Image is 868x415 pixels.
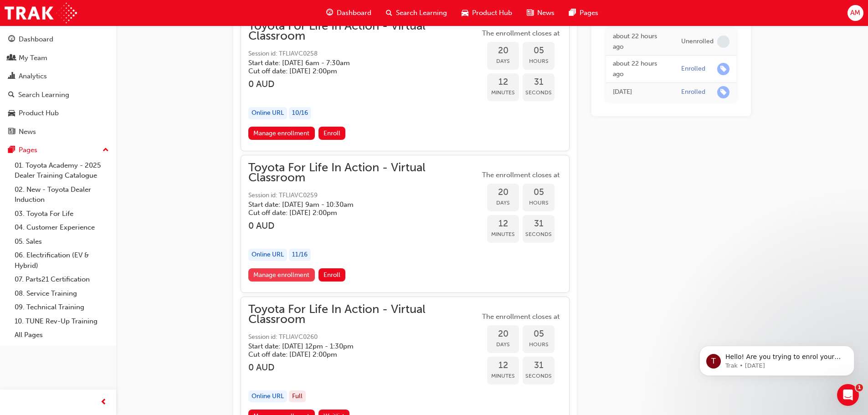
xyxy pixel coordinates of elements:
[248,362,480,373] h3: 0 AUD
[11,248,113,272] a: 06. Electrification (EV & Hybrid)
[686,327,868,390] iframe: Intercom notifications message
[4,50,113,67] a: My Team
[8,54,15,62] span: people-icon
[4,87,113,103] a: Search Learning
[487,187,519,198] span: 20
[487,219,519,229] span: 12
[523,187,555,198] span: 05
[8,146,15,154] span: pages-icon
[5,3,77,23] a: Trak
[396,8,447,18] span: Search Learning
[4,31,113,48] a: Dashboard
[11,272,113,287] a: 07. Parts21 Certification
[681,37,714,46] div: Unenrolled
[454,4,519,22] a: car-iconProduct Hub
[248,249,287,261] div: Online URL
[487,87,519,98] span: Minutes
[326,7,333,19] span: guage-icon
[487,360,519,371] span: 12
[472,8,512,18] span: Product Hub
[523,56,555,67] span: Hours
[248,220,480,231] h3: 0 AUD
[11,235,113,249] a: 05. Sales
[248,304,480,325] span: Toyota For Life In Action - Virtual Classroom
[4,123,113,140] a: News
[248,200,465,209] h5: Start date: [DATE] 9am - 10:30am
[523,360,555,371] span: 31
[4,142,113,159] button: Pages
[613,87,668,97] div: Thu Jul 31 2025 12:04:45 GMT+0800 (Australian Western Standard Time)
[248,107,287,119] div: Online URL
[248,67,465,75] h5: Cut off date: [DATE] 2:00pm
[248,21,480,41] span: Toyota For Life In Action - Virtual Classroom
[717,63,729,75] span: learningRecordVerb_ENROLL-icon
[248,59,465,67] h5: Start date: [DATE] 6am - 7:30am
[487,229,519,240] span: Minutes
[523,77,555,87] span: 31
[19,145,37,155] div: Pages
[480,312,562,322] span: The enrollment closes at
[519,4,562,22] a: news-iconNews
[8,91,15,99] span: search-icon
[8,72,15,81] span: chart-icon
[19,71,47,82] div: Analytics
[379,4,454,22] a: search-iconSearch Learning
[248,190,480,201] span: Session id: TFLIAVC0259
[248,332,480,343] span: Session id: TFLIAVC0260
[289,390,306,403] div: Full
[248,342,465,350] h5: Start date: [DATE] 12pm - 1:30pm
[523,46,555,56] span: 05
[386,7,392,19] span: search-icon
[11,300,113,314] a: 09. Technical Training
[248,79,480,89] h3: 0 AUD
[248,268,315,282] a: Manage enrollment
[19,34,53,45] div: Dashboard
[40,35,157,43] p: Message from Trak, sent 1d ago
[18,90,69,100] div: Search Learning
[103,144,109,156] span: up-icon
[11,220,113,235] a: 04. Customer Experience
[248,209,465,217] h5: Cut off date: [DATE] 2:00pm
[11,183,113,207] a: 02. New - Toyota Dealer Induction
[318,268,346,282] button: Enroll
[462,7,468,19] span: car-icon
[8,109,15,118] span: car-icon
[523,198,555,208] span: Hours
[569,7,576,19] span: pages-icon
[11,207,113,221] a: 03. Toyota For Life
[40,26,155,70] span: Hello! Are you trying to enrol your staff in a face to face training session? Check out the video...
[523,87,555,98] span: Seconds
[8,128,15,136] span: news-icon
[681,65,705,73] div: Enrolled
[850,8,860,18] span: AM
[527,7,534,19] span: news-icon
[847,5,863,21] button: AM
[19,53,47,63] div: My Team
[562,4,606,22] a: pages-iconPages
[487,371,519,381] span: Minutes
[8,36,15,44] span: guage-icon
[523,219,555,229] span: 31
[19,108,59,118] div: Product Hub
[248,127,315,140] a: Manage enrollment
[480,170,562,180] span: The enrollment closes at
[613,31,668,52] div: Thu Sep 25 2025 13:48:51 GMT+0800 (Australian Western Standard Time)
[837,384,859,406] iframe: Intercom live chat
[248,350,465,359] h5: Cut off date: [DATE] 2:00pm
[523,329,555,339] span: 05
[318,127,346,140] button: Enroll
[248,163,562,285] button: Toyota For Life In Action - Virtual ClassroomSession id: TFLIAVC0259Start date: [DATE] 9am - 10:3...
[613,59,668,79] div: Thu Sep 25 2025 13:47:22 GMT+0800 (Australian Western Standard Time)
[4,105,113,122] a: Product Hub
[19,127,36,137] div: News
[11,159,113,183] a: 01. Toyota Academy - 2025 Dealer Training Catalogue
[337,8,371,18] span: Dashboard
[4,29,113,142] button: DashboardMy TeamAnalyticsSearch LearningProduct HubNews
[248,163,480,183] span: Toyota For Life In Action - Virtual Classroom
[537,8,555,18] span: News
[11,328,113,342] a: All Pages
[856,384,863,391] span: 1
[248,49,480,59] span: Session id: TFLIAVC0258
[11,287,113,301] a: 08. Service Training
[681,88,705,97] div: Enrolled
